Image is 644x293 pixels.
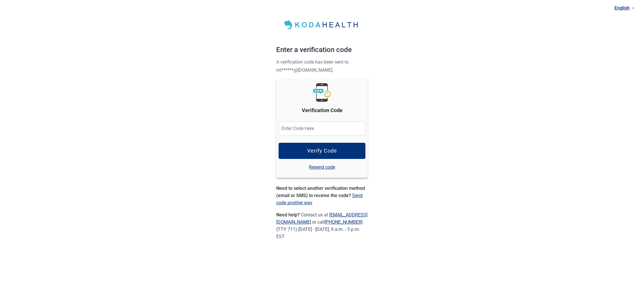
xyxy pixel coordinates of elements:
[632,7,635,10] span: down
[276,212,301,218] span: Need help?
[309,164,335,171] a: Resend code
[612,3,637,13] a: Current language: English
[307,148,337,154] div: Verify Code
[276,7,368,252] main: Main content
[276,212,367,225] a: [EMAIL_ADDRESS][DOMAIN_NAME]
[276,219,363,232] span: or call (TTY 711)
[325,219,363,225] a: [PHONE_NUMBER]
[276,186,365,198] span: Need to select another verification method (email or SMS) to receive the code?
[279,121,365,136] input: Enter Code Here
[276,59,349,73] span: A verification code has been sent to ml******@[DOMAIN_NAME].
[276,227,360,239] span: [DATE] - [DATE], 9 a.m. - 5 p.m. EST
[276,44,368,58] h1: Enter a verification code
[279,143,365,159] button: Verify Code
[276,212,367,225] span: Contact us at
[281,18,363,31] img: Koda Health
[302,106,343,114] label: Verification Code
